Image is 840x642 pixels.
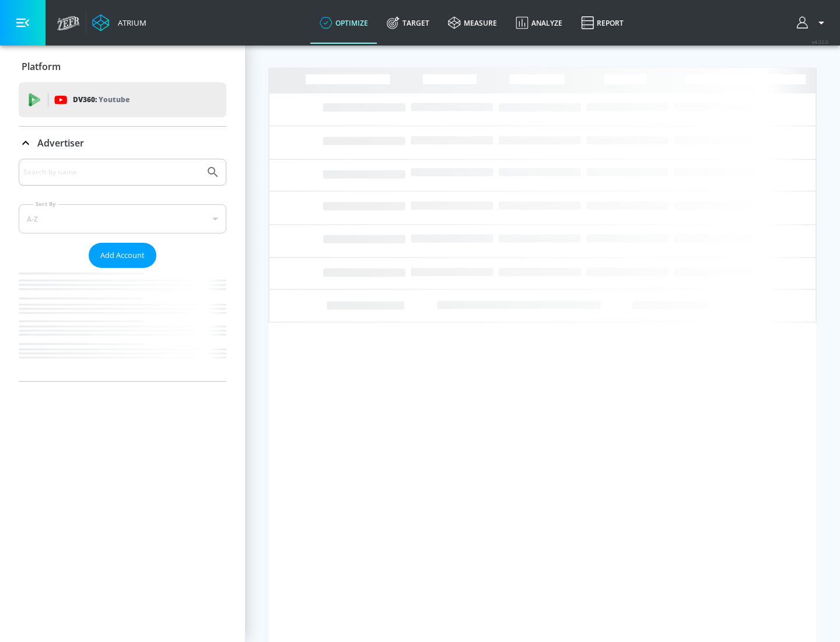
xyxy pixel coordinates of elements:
p: DV360: [73,93,129,106]
input: Search by name [23,165,200,180]
div: A-Z [19,204,226,233]
a: measure [439,2,506,44]
a: Analyze [506,2,572,44]
div: DV360: Youtube [19,82,226,117]
p: Advertiser [37,137,84,149]
a: Atrium [92,14,146,32]
a: Report [572,2,633,44]
div: Advertiser [19,127,226,159]
p: Youtube [99,93,129,106]
div: Platform [19,50,226,83]
button: Add Account [89,243,156,268]
div: Atrium [113,18,146,28]
a: optimize [310,2,377,44]
span: v 4.32.0 [812,39,828,45]
div: Advertiser [19,159,226,381]
a: Target [377,2,439,44]
nav: list of Advertiser [19,268,226,381]
span: Add Account [100,249,145,262]
label: Sort By [33,200,58,208]
p: Platform [22,60,61,73]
